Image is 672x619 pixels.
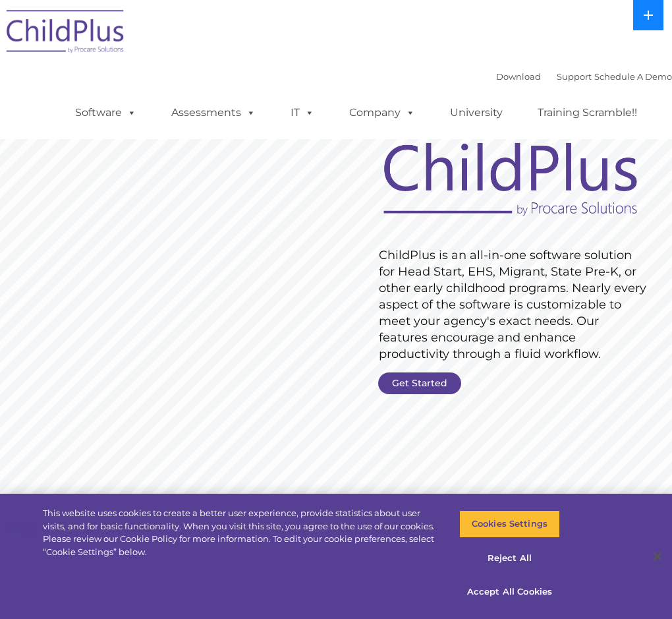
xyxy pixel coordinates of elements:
button: Cookies Settings [459,510,560,538]
button: Accept All Cookies [459,578,560,606]
a: Company [336,100,428,126]
div: This website uses cookies to create a better user experience, provide statistics about user visit... [43,507,439,558]
a: Training Scramble!! [524,100,650,126]
rs-layer: ChildPlus is an all-in-one software solution for Head Start, EHS, Migrant, State Pre-K, or other ... [379,247,648,363]
a: University [437,100,516,126]
a: Get Started [378,372,461,394]
a: Assessments [158,100,269,126]
font: | [496,71,672,82]
a: Download [496,71,541,82]
button: Reject All [459,545,560,572]
button: Close [643,542,672,571]
a: IT [277,100,327,126]
a: Software [62,100,150,126]
a: Schedule A Demo [594,71,672,82]
a: Support [557,71,592,82]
